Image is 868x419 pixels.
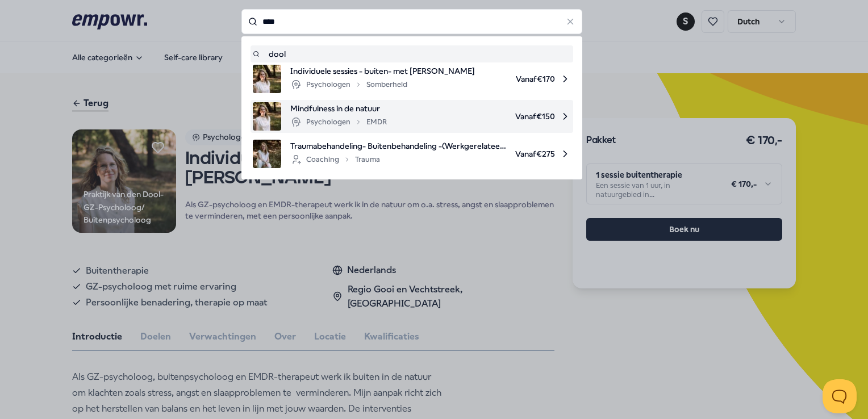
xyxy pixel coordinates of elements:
span: Vanaf € 150 [396,102,571,131]
img: product image [253,140,281,168]
a: product imageIndividuele sessies - buiten- met [PERSON_NAME]PsychologenSomberheidVanaf€170 [253,65,571,93]
iframe: Help Scout Beacon - Open [823,379,857,413]
img: product image [253,102,281,131]
span: Mindfulness in de natuur [290,102,387,115]
a: product imageTraumabehandeling- Buitenbehandeling -(Werkgerelateerd) traumaCoachingTraumaVanaf€275 [253,140,571,168]
div: Psychologen EMDR [290,115,387,129]
input: Search for products, categories or subcategories [241,9,582,34]
a: product imageMindfulness in de natuurPsychologenEMDRVanaf€150 [253,102,571,131]
img: product image [253,65,281,93]
span: Traumabehandeling- Buitenbehandeling -(Werkgerelateerd) trauma [290,140,506,152]
div: Psychologen Somberheid [290,78,407,91]
div: Coaching Trauma [290,153,380,166]
span: Individuele sessies - buiten- met [PERSON_NAME] [290,65,475,77]
span: Vanaf € 170 [484,65,571,93]
span: Vanaf € 275 [515,140,571,168]
a: dool [253,48,571,60]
